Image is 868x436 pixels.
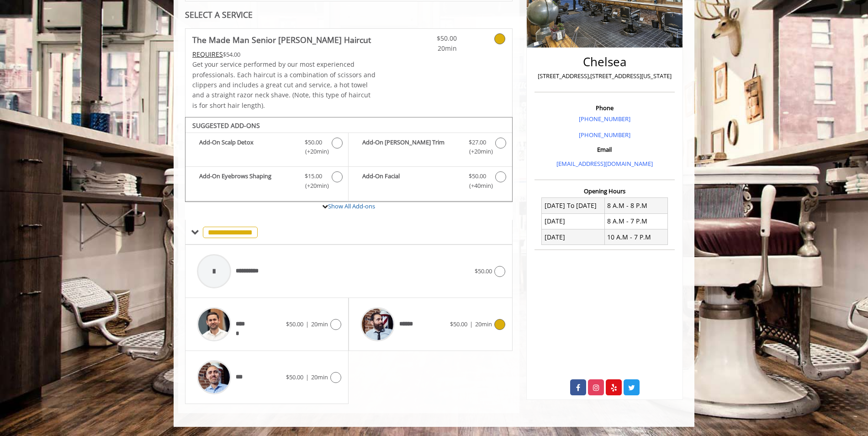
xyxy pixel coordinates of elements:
[535,188,675,194] h3: Opening Hours
[537,55,672,69] h2: Chelsea
[469,138,486,147] span: $27.00
[579,115,630,123] a: [PHONE_NUMBER]
[403,33,457,43] span: $50.00
[450,320,467,328] span: $50.00
[353,138,507,159] label: Add-On Beard Trim
[192,50,223,58] span: This service needs some Advance to be paid before we block your appointment
[475,267,492,275] span: $50.00
[579,131,630,139] a: [PHONE_NUMBER]
[190,138,344,159] label: Add-On Scalp Detox
[464,181,491,191] span: (+40min )
[464,147,491,156] span: (+20min )
[286,373,303,381] span: $50.00
[311,320,328,328] span: 20min
[300,147,327,156] span: (+20min )
[542,198,605,213] td: [DATE] To [DATE]
[311,373,328,381] span: 20min
[604,213,667,229] td: 8 A.M - 7 P.M
[192,121,260,130] b: SUGGESTED ADD-ONS
[199,138,296,157] b: Add-On Scalp Detox
[403,43,457,53] span: 20min
[537,71,672,81] p: [STREET_ADDRESS],[STREET_ADDRESS][US_STATE]
[305,138,322,147] span: $50.00
[185,11,513,19] div: SELECT A SERVICE
[542,229,605,245] td: [DATE]
[353,171,507,193] label: Add-On Facial
[362,171,459,191] b: Add-On Facial
[190,171,344,193] label: Add-On Eyebrows Shaping
[199,171,296,191] b: Add-On Eyebrows Shaping
[192,33,371,46] b: The Made Man Senior [PERSON_NAME] Haircut
[300,181,327,191] span: (+20min )
[185,117,513,202] div: The Made Man Senior Barber Haircut Add-onS
[192,59,376,111] p: Get your service performed by our most experienced professionals. Each haircut is a combination o...
[556,160,653,168] a: [EMAIL_ADDRESS][DOMAIN_NAME]
[537,146,672,153] h3: Email
[328,202,375,210] a: Show All Add-ons
[537,105,672,111] h3: Phone
[286,320,303,328] span: $50.00
[604,198,667,213] td: 8 A.M - 8 P.M
[362,138,459,157] b: Add-On [PERSON_NAME] Trim
[542,213,605,229] td: [DATE]
[469,171,486,181] span: $50.00
[604,229,667,245] td: 10 A.M - 7 P.M
[305,171,322,181] span: $15.00
[306,373,309,381] span: |
[306,320,309,328] span: |
[192,49,376,59] div: $54.00
[470,320,473,328] span: |
[475,320,492,328] span: 20min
